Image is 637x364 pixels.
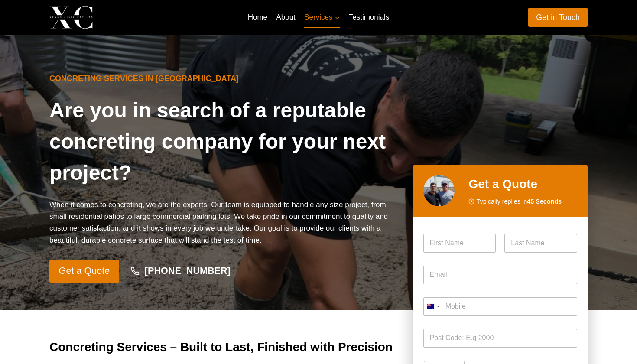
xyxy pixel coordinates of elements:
h6: Concreting Services in [GEOGRAPHIC_DATA] [49,73,399,84]
strong: 45 Seconds [527,198,562,205]
a: [PHONE_NUMBER] [123,261,239,281]
strong: [PHONE_NUMBER] [145,265,231,276]
a: Get a Quote [49,260,119,283]
input: First Name [423,234,496,253]
a: Get in Touch [528,8,588,26]
a: Home [243,7,272,28]
span: Get a Quote [59,263,110,279]
a: Xenos Civil [49,6,161,29]
h1: Are you in search of a reputable concreting company for your next project? [49,95,399,188]
img: Xenos Civil [49,6,93,29]
nav: Primary Navigation [243,7,393,28]
a: Testimonials [344,7,394,28]
input: Post Code: E.g 2000 [423,329,577,348]
p: When it comes to concreting, we are the experts. Our team is equipped to handle any size project,... [49,199,399,246]
h2: Get a Quote [468,175,577,193]
button: Selected country [423,297,442,316]
a: About [272,7,300,28]
h2: Concreting Services – Built to Last, Finished with Precision [49,338,399,356]
p: Xenos Civil [100,10,161,24]
span: Typically replies in [476,197,562,207]
a: Services [300,7,344,28]
span: Services [304,11,340,23]
input: Last Name [504,234,577,253]
input: Mobile [423,297,577,316]
input: Email [423,266,577,284]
